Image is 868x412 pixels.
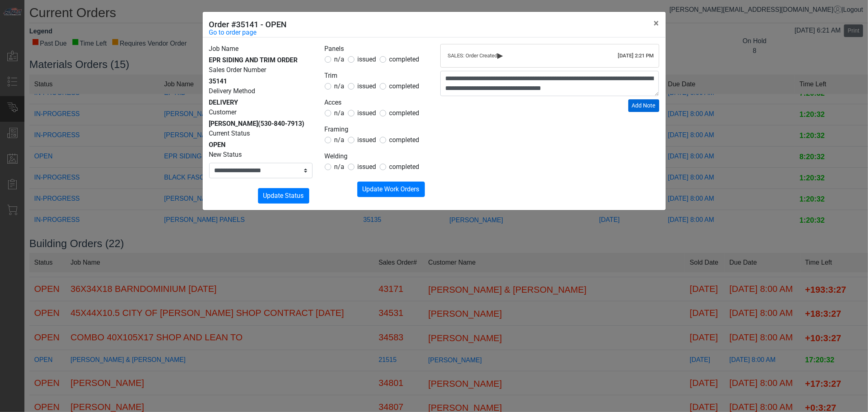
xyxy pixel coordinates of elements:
span: completed [389,55,420,63]
span: n/a [335,109,345,117]
div: 35141 [209,77,313,86]
label: Job Name [209,44,239,54]
button: Close [647,12,666,35]
div: SALES: Order Created [448,52,652,60]
div: DELIVERY [209,98,313,107]
span: issued [358,82,376,90]
span: (530-840-7913) [258,120,305,127]
span: issued [358,163,376,171]
button: Update Work Orders [357,182,425,197]
span: issued [358,109,376,117]
span: EPR SIDING AND TRIM ORDER [209,56,298,64]
button: Add Note [628,99,659,112]
h5: Order #35141 - OPEN [209,18,287,31]
legend: Framing [325,125,428,135]
div: OPEN [209,140,313,150]
span: n/a [335,136,345,144]
label: Customer [209,107,237,117]
span: ▸ [498,53,503,58]
span: completed [389,136,420,144]
legend: Trim [325,71,428,81]
legend: Panels [325,44,428,55]
span: n/a [335,163,345,171]
span: completed [389,109,420,117]
legend: Acces [325,98,428,108]
span: completed [389,82,420,90]
span: Update Status [263,192,304,199]
span: Update Work Orders [363,185,420,193]
label: Delivery Method [209,86,256,96]
span: issued [358,55,376,63]
button: Update Status [258,188,309,204]
div: [PERSON_NAME] [209,119,313,129]
span: completed [389,163,420,171]
span: issued [358,136,376,144]
label: Sales Order Number [209,65,267,75]
legend: Welding [325,151,428,162]
label: Current Status [209,129,250,138]
div: [DATE] 2:21 PM [618,52,654,60]
span: n/a [335,82,345,90]
label: New Status [209,150,242,160]
span: Add Note [632,102,656,109]
span: n/a [335,55,345,63]
a: Go to order page [209,28,257,37]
